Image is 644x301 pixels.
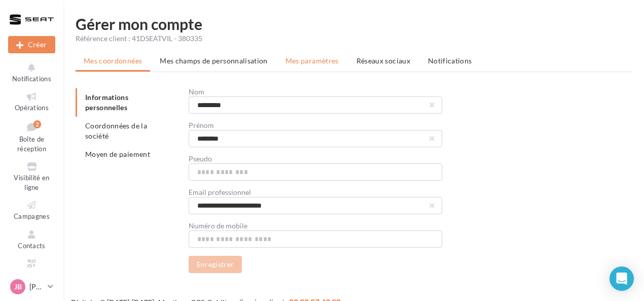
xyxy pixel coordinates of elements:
[8,197,55,222] a: Campagnes
[160,56,268,65] span: Mes champs de personnalisation
[356,56,410,65] span: Réseaux sociaux
[610,266,634,291] div: Open Intercom Messenger
[29,282,44,292] p: [PERSON_NAME]
[189,155,442,162] div: Pseudo
[14,212,50,220] span: Campagnes
[189,222,442,229] div: Numéro de mobile
[189,122,442,129] div: Prénom
[189,88,442,95] div: Nom
[8,227,55,252] a: Contacts
[14,174,49,191] span: Visibilité en ligne
[8,256,55,281] a: Médiathèque
[8,277,55,296] a: JB [PERSON_NAME]
[189,189,442,196] div: Email professionnel
[85,121,147,140] span: Coordonnées de la société
[33,120,41,128] div: 2
[17,135,46,153] span: Boîte de réception
[8,118,55,155] a: Boîte de réception2
[8,36,55,53] div: Nouvelle campagne
[8,60,55,85] button: Notifications
[14,282,22,292] span: JB
[85,150,150,158] span: Moyen de paiement
[8,89,55,114] a: Opérations
[189,256,242,273] button: Enregistrer
[8,159,55,193] a: Visibilité en ligne
[8,36,55,53] button: Créer
[428,56,472,65] span: Notifications
[76,16,632,31] h1: Gérer mon compte
[76,34,632,44] div: Référence client : 41DSEATVIL - 380335
[12,75,51,83] span: Notifications
[18,242,46,250] span: Contacts
[15,104,49,112] span: Opérations
[285,56,339,65] span: Mes paramètres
